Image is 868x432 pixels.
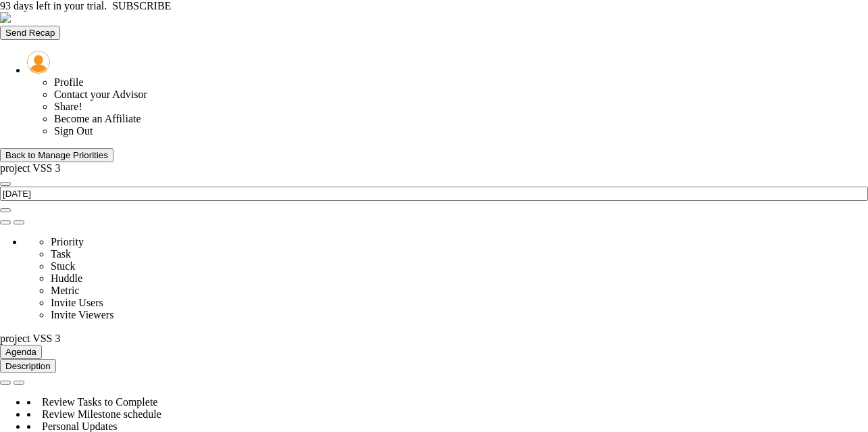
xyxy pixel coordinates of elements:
[54,113,141,124] span: Become an Affiliate
[51,285,80,296] span: Metric
[27,51,50,74] img: 157261.Person.photo
[54,101,82,112] span: Share!
[51,272,82,284] span: Huddle
[5,361,51,371] span: Description
[5,150,108,160] div: Back to Manage Priorities
[27,396,868,408] div: Review Tasks to Complete
[5,347,36,357] span: Agenda
[54,125,93,137] span: Sign Out
[51,297,103,308] span: Invite Users
[54,89,147,100] span: Contact your Advisor
[5,28,55,38] span: Send Recap
[51,236,84,247] span: Priority
[51,260,75,272] span: Stuck
[27,408,868,421] div: Review Milestone schedule
[51,309,113,320] span: Invite Viewers
[54,76,84,88] span: Profile
[51,248,71,260] span: Task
